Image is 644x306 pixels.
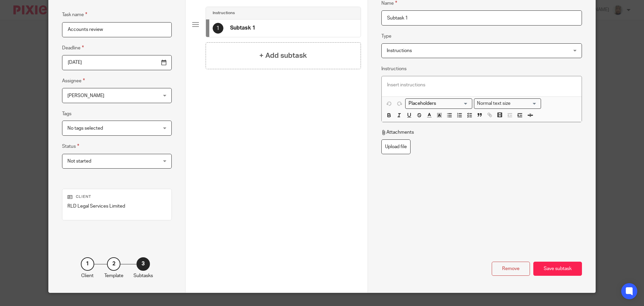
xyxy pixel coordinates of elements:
span: No tags selected [67,126,103,131]
label: Status [62,142,79,150]
label: Tags [62,111,71,117]
div: 3 [137,257,150,271]
p: Subtasks [133,272,153,279]
p: RLD Legal Services Limited [67,203,166,210]
label: Assignee [62,77,85,85]
h4: Subtask 1 [230,25,255,32]
span: Instructions [387,48,412,53]
div: Remove [492,262,530,276]
label: Deadline [62,44,84,52]
input: Task name [62,22,172,37]
p: Attachments [381,129,414,136]
p: Template [104,272,123,279]
span: Not started [67,159,91,164]
div: 1 [81,257,94,271]
div: Placeholders [405,98,472,109]
div: Search for option [474,98,541,109]
label: Task name [62,11,87,18]
span: Normal text size [476,100,512,107]
p: Client [81,272,94,279]
input: Search for option [513,100,537,107]
div: 2 [107,257,120,271]
label: Upload file [381,139,411,155]
label: Type [381,33,391,40]
h4: Instructions [213,10,235,16]
div: Text styles [474,98,541,109]
input: Search for option [406,100,468,107]
p: Client [67,194,166,200]
span: [PERSON_NAME] [67,93,104,98]
label: Instructions [381,65,407,72]
div: Save subtask [533,262,582,276]
div: Search for option [405,98,472,109]
input: Use the arrow keys to pick a date [62,55,172,70]
div: 1 [213,23,223,34]
h4: + Add subtask [259,50,307,61]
